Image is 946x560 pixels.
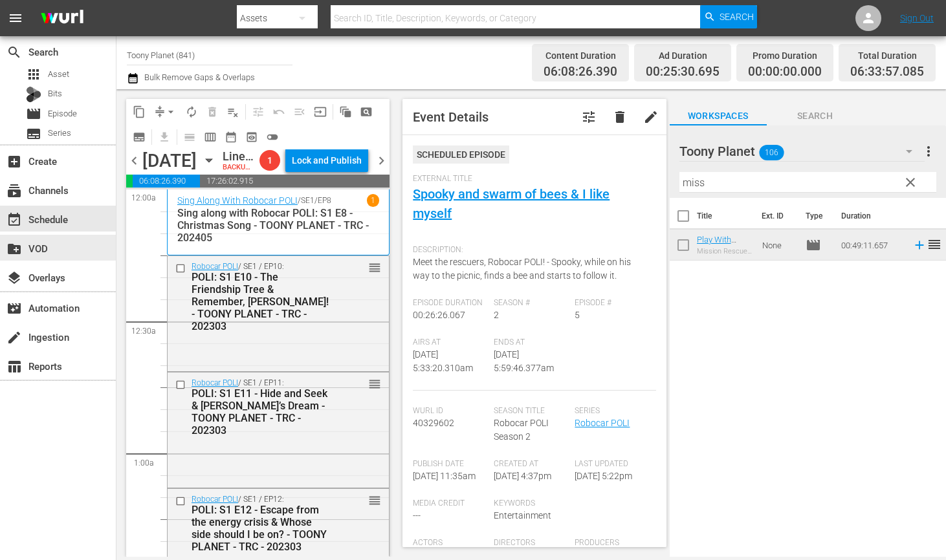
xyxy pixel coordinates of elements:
span: calendar_view_week_outlined [204,131,217,144]
span: 2 [494,310,499,320]
span: Created At [494,459,568,469]
button: reorder [368,377,381,390]
span: Entertainment [494,510,551,521]
span: Producers [575,538,649,548]
span: pageview_outlined [360,105,373,118]
span: Workspaces [670,108,767,124]
span: Revert to Primary Episode [269,102,289,122]
span: Day Calendar View [175,124,200,149]
span: Series [575,406,649,416]
span: Automation [6,301,22,316]
span: [DATE] 5:59:46.377am [494,349,554,373]
span: 00:25:30.695 [126,175,133,188]
span: Airs At [413,338,487,348]
span: Create [6,154,22,169]
span: Meet the rescuers, Robocar POLI! - Spooky, while on his way to the picnic, finds a bee and starts... [413,257,631,281]
p: SE1 / [301,196,318,205]
span: edit [643,109,659,125]
span: Ends At [494,338,568,348]
p: EP8 [318,196,331,205]
div: Content Duration [544,47,617,65]
img: ans4CAIJ8jUAAAAAAAAAAAAAAAAAAAAAAAAgQb4GAAAAAAAAAAAAAAAAAAAAAAAAJMjXAAAAAAAAAAAAAAAAAAAAAAAAgAT5G... [31,3,93,34]
span: Media Credit [413,499,487,509]
span: table_chart [6,359,22,374]
span: Directors [494,538,568,548]
span: content_copy [133,105,146,118]
span: reorder [368,493,381,508]
span: subscriptions [6,183,22,199]
div: Bits [26,87,41,102]
th: Ext. ID [754,198,797,234]
span: Publish Date [413,459,487,469]
span: 1 [259,155,280,166]
div: Lock and Publish [292,149,362,172]
span: event_available [6,212,22,228]
span: 17:26:02.915 [200,175,390,188]
td: None [757,230,800,261]
span: compress [153,105,166,118]
div: / SE1 / EP11: [192,378,329,436]
span: Last Updated [575,459,649,469]
span: auto_awesome_motion_outlined [339,105,352,118]
span: Copy Lineup [129,102,149,122]
span: Actors [413,538,487,548]
a: Robocar POLI [575,418,630,428]
div: / SE1 / EP12: [192,495,329,553]
div: BACKUP WILL DELIVER: [DATE] 5p (local) [223,164,254,172]
span: [DATE] 11:35am [413,471,476,481]
div: / SE1 / EP10: [192,262,329,332]
span: Month Calendar View [221,127,241,147]
div: Scheduled Episode [413,145,509,164]
span: Episode Duration [413,298,487,308]
span: Series [26,126,41,142]
a: Sign Out [900,13,934,23]
p: 1 [371,196,375,205]
span: Robocar POLI Season 2 [494,418,549,442]
span: menu [8,10,23,26]
div: POLI: S1 E12 - Escape from the energy crisis & Whose side should I be on? - TOONY PLANET - TRC - ... [192,504,329,553]
div: Mission Rescue Team [697,247,753,255]
button: tune [573,102,604,133]
span: Wurl Id [413,406,487,416]
span: Episode [48,107,77,120]
a: Robocar POLI [192,495,238,504]
span: Customize Events [243,99,269,124]
div: Promo Duration [748,47,822,65]
div: POLI: S1 E11 - Hide and Seek & [PERSON_NAME]’s Dream - TOONY PLANET - TRC - 202303 [192,387,329,436]
span: Loop Content [181,102,202,122]
a: Spooky and swarm of bees & I like myself [413,186,610,221]
span: Asset [26,67,41,82]
span: chevron_left [126,153,142,169]
span: Search [767,108,864,124]
a: Robocar POLI [192,262,238,271]
p: / [298,196,301,205]
span: Season Title [494,406,568,416]
span: Series [48,127,71,140]
button: clear [899,171,920,192]
span: View Backup [241,127,262,147]
button: Lock and Publish [285,149,368,172]
span: External Title [413,174,649,184]
th: Title [697,198,754,234]
button: reorder [368,261,381,274]
a: Play With Robocar POLI - Mission Rescue Team - TRC - Toony Planet - 202411 [697,235,751,303]
span: 00:26:26.067 [413,310,465,320]
span: --- [413,510,421,521]
span: Bits [48,87,62,100]
span: Search [6,45,22,60]
div: POLI: S1 E10 - The Friendship Tree & Remember, [PERSON_NAME]! - TOONY PLANET - TRC - 202303 [192,271,329,332]
div: Ad Duration [646,47,720,65]
span: Episode # [575,298,649,308]
span: reorder [368,377,381,391]
span: Refresh All Search Blocks [331,99,356,124]
button: Search [700,5,757,28]
div: Toony Planet [679,133,925,169]
span: subtitles_outlined [133,131,146,144]
span: input [314,105,327,118]
span: clear [903,175,918,190]
th: Type [798,198,833,234]
a: Robocar POLI [192,378,238,387]
span: [DATE] 5:33:20.310am [413,349,473,373]
span: Bulk Remove Gaps & Overlaps [142,72,255,82]
span: 06:33:57.085 [850,65,924,80]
